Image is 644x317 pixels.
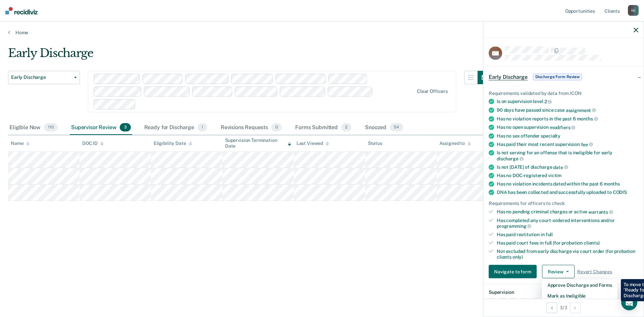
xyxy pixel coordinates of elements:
[542,265,575,278] button: Review
[70,120,132,135] div: Supervisor Review
[546,302,557,313] button: Previous Opportunity
[613,190,627,195] span: CODIS
[553,164,568,170] span: date
[497,217,638,229] div: Has completed any court-ordered interventions and/or
[44,123,58,132] span: 110
[154,141,192,146] div: Eligibility Date
[570,302,581,313] button: Next Opportunity
[497,99,638,105] div: Is on supervision level
[390,123,403,132] span: 54
[588,209,613,215] span: warrants
[8,46,491,65] div: Early Discharge
[497,156,524,161] span: discharge
[5,7,38,14] img: Recidiviz
[297,141,329,146] div: Last Viewed
[489,90,638,96] div: Requirements validated by data from ICON
[542,290,618,301] button: Mark as Ineligible
[198,123,207,132] span: 1
[497,150,638,161] div: Is not serving for an offense that is ineligible for early
[550,125,576,130] span: modifiers
[483,66,644,88] div: Early DischargeDischarge Form Review
[11,141,30,146] div: Name
[8,30,636,36] a: Home
[439,141,471,146] div: Assigned to
[577,116,598,121] span: months
[489,265,539,278] a: Navigate to form
[497,209,638,215] div: Has no pending criminal charges or active
[497,248,638,260] div: Not excluded from early discharge via court order (for probation clients
[82,141,104,146] div: DOC ID
[219,120,283,135] div: Revisions Requests
[497,173,638,178] div: Has no DOC-registered
[489,265,537,278] button: Navigate to form
[417,89,448,94] div: Clear officers
[497,164,638,170] div: Is not [DATE] of discharge
[621,294,637,310] div: Open Intercom Messenger
[489,73,528,80] span: Early Discharge
[143,120,209,135] div: Ready for Discharge
[368,141,382,146] div: Status
[584,240,600,246] span: clients)
[513,254,523,259] span: only)
[8,120,59,135] div: Eligible Now
[497,181,638,187] div: Has no violation incidents dated within the past 6
[489,289,638,295] dt: Supervision
[542,280,618,290] button: Approve Discharge and Forms
[271,123,282,132] span: 0
[497,141,638,147] div: Has paid their most recent supervision
[548,173,561,178] span: victim
[533,73,582,80] span: Discharge Form Review
[497,124,638,130] div: Has no open supervision
[541,133,560,138] span: specialty
[497,107,638,113] div: 90 days have passed since case
[120,123,130,132] span: 3
[497,240,638,246] div: Has paid court fees in full (for probation
[497,116,638,122] div: Has no violation reports in the past 6
[581,142,593,147] span: fee
[497,190,638,195] div: DNA has been collected and successfully uploaded to
[294,120,353,135] div: Forms Submitted
[544,99,552,104] span: 2
[497,223,531,229] span: programming
[546,232,553,237] span: full
[566,107,596,113] span: assignment
[341,123,352,132] span: 2
[497,232,638,237] div: Has paid restitution in
[604,181,620,187] span: months
[628,5,639,16] div: H J
[11,74,71,80] span: Early Discharge
[577,269,612,275] span: Revert Changes
[483,299,644,316] div: 3 / 3
[225,138,291,149] div: Supervision Termination Date
[489,201,638,206] div: Requirements for officers to check
[364,120,405,135] div: Snoozed
[497,133,638,139] div: Has no sex offender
